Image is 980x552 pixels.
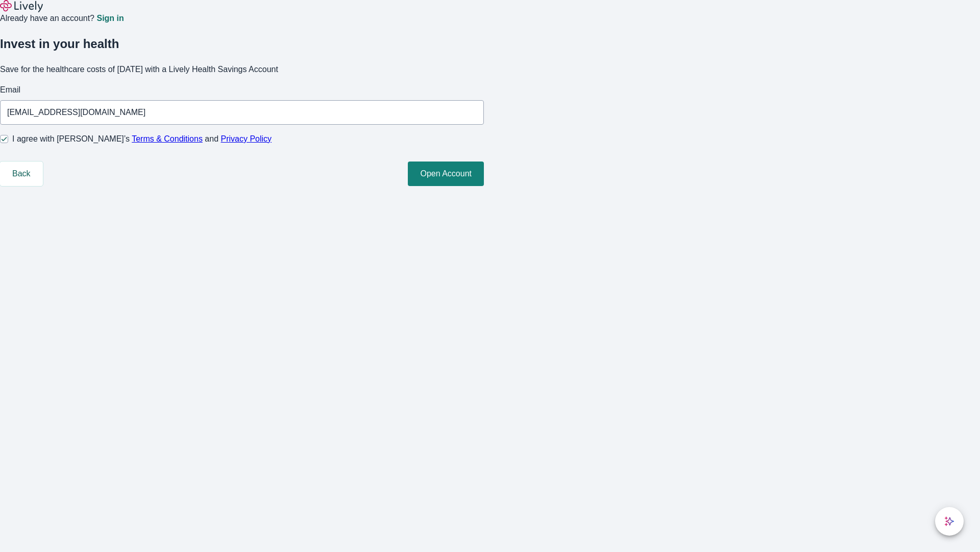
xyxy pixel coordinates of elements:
span: I agree with [PERSON_NAME]’s and [12,133,272,145]
button: Open Account [408,162,484,186]
a: Terms & Conditions [132,134,203,143]
svg: Lively AI Assistant [944,516,954,526]
button: chat [935,507,964,536]
a: Sign in [96,14,124,22]
a: Privacy Policy [221,134,272,143]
